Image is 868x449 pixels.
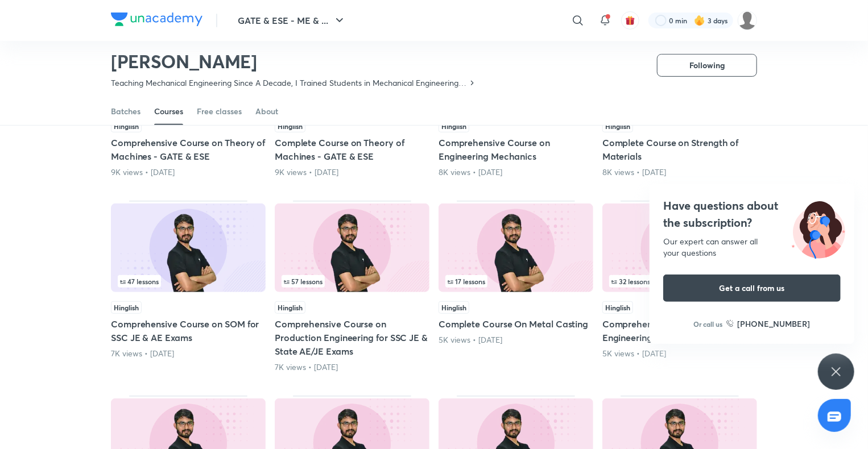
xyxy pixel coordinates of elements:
[439,334,593,346] div: 5K views • 1 year ago
[111,98,140,125] a: Batches
[275,167,429,178] div: 9K views • 9 months ago
[197,98,242,125] a: Free classes
[439,203,593,292] img: Thumbnail
[445,275,586,288] div: left
[111,348,266,359] div: 7K views • 2 years ago
[609,275,750,288] div: left
[611,278,650,285] span: 32 lessons
[738,318,811,330] h6: [PHONE_NUMBER]
[439,120,469,132] span: Hinglish
[118,275,259,288] div: left
[111,106,140,117] div: Batches
[275,203,429,292] img: Thumbnail
[111,13,202,29] a: Company Logo
[111,203,266,292] img: Thumbnail
[118,275,259,288] div: infocontainer
[609,275,750,288] div: infosection
[439,201,593,372] div: Complete Course On Metal Casting
[275,361,429,373] div: 7K views • 2 years ago
[602,167,757,178] div: 8K views • 10 months ago
[118,275,259,288] div: infosection
[602,201,757,372] div: Comprehensive Course on Engineering Mechanics
[663,236,841,259] div: Our expert can answer all your questions
[439,136,593,163] h5: Comprehensive Course on Engineering Mechanics
[111,50,477,73] h2: [PERSON_NAME]
[621,11,639,30] button: avatar
[445,275,586,288] div: infocontainer
[275,301,305,314] span: Hinglish
[275,120,305,132] span: Hinglish
[111,317,266,344] h5: Comprehensive Course on SOM for SSC JE & AE Exams
[439,301,469,314] span: Hinglish
[282,275,423,288] div: infocontainer
[282,275,423,288] div: infosection
[439,167,593,178] div: 8K views • 1 year ago
[602,301,633,314] span: Hinglish
[657,54,757,77] button: Following
[694,15,705,26] img: streak
[609,275,750,288] div: infocontainer
[663,275,841,302] button: Get a call from us
[231,9,353,32] button: GATE & ESE - ME & ...
[111,301,142,314] span: Hinglish
[111,201,266,372] div: Comprehensive Course on SOM for SSC JE & AE Exams
[275,136,429,163] h5: Complete Course on Theory of Machines - GATE & ESE
[154,106,183,117] div: Courses
[111,13,202,26] img: Company Logo
[255,98,278,125] a: About
[726,318,811,330] a: [PHONE_NUMBER]
[282,275,423,288] div: left
[111,77,468,89] p: Teaching Mechanical Engineering Since A Decade, I Trained Students in Mechanical Engineering Who ...
[689,60,725,71] span: Following
[154,98,183,125] a: Courses
[439,317,593,331] h5: Complete Course On Metal Casting
[783,197,854,259] img: ttu_illustration_new.svg
[625,15,635,26] img: avatar
[255,106,278,117] div: About
[694,319,723,329] p: Or call us
[111,136,266,163] h5: Comprehensive Course on Theory of Machines - GATE & ESE
[738,11,757,30] img: Prashant Kumar
[275,201,429,372] div: Comprehensive Course on Production Engineering for SSC JE & State AE/JE Exams
[111,167,266,178] div: 9K views • 2 years ago
[602,317,757,344] h5: Comprehensive Course on Engineering Mechanics
[663,197,841,231] h4: Have questions about the subscription?
[120,278,159,285] span: 47 lessons
[602,136,757,163] h5: Complete Course on Strength of Materials
[445,275,586,288] div: infosection
[111,120,142,132] span: Hinglish
[602,120,633,132] span: Hinglish
[284,278,323,285] span: 57 lessons
[448,278,485,285] span: 17 lessons
[602,203,757,292] img: Thumbnail
[275,317,429,358] h5: Comprehensive Course on Production Engineering for SSC JE & State AE/JE Exams
[602,348,757,359] div: 5K views • 2 years ago
[197,106,242,117] div: Free classes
